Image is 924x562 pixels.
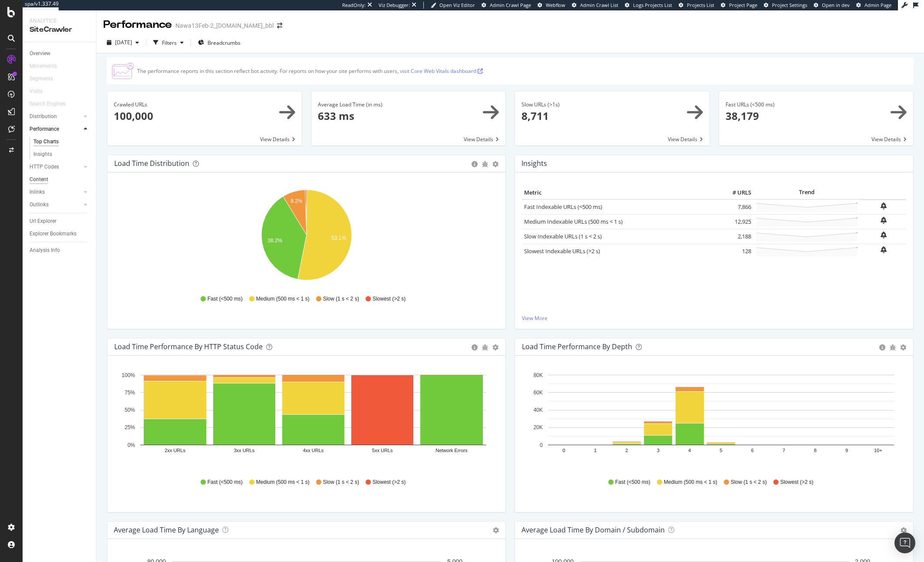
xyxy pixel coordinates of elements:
[881,217,887,224] div: bell-plus
[30,99,74,109] a: Search Engines
[524,247,600,255] a: Slowest Indexable URLs (>2 s)
[400,67,484,75] a: visit Core Web Vitals dashboard .
[522,342,632,351] div: Load Time Performance by Depth
[572,2,618,9] a: Admin Crawl List
[114,186,498,287] svg: A chart.
[625,2,672,9] a: Logs Projects List
[782,448,785,453] text: 7
[30,25,89,35] div: SiteCrawler
[323,295,359,303] span: Slow (1 s < 2 s)
[521,158,547,169] h4: Insights
[30,112,57,121] div: Distribution
[890,344,896,350] div: bug
[30,49,50,58] div: Overview
[874,448,882,453] text: 10+
[30,217,90,226] a: Url Explorer
[522,314,906,322] a: View More
[879,344,885,350] div: circle-info
[33,137,90,146] a: Top Charts
[524,218,623,225] a: Medium Indexable URLs (500 ms < 1 s)
[30,87,43,96] div: Visits
[165,448,185,453] text: 2xx URLs
[103,17,172,32] div: Performance
[431,2,475,9] a: Open Viz Editor
[137,67,484,75] div: The performance reports in this section reflect bot activity. For reports on how your site perfor...
[731,479,767,486] span: Slow (1 s < 2 s)
[687,2,714,8] span: Projects List
[128,442,135,448] text: 0%
[751,448,754,453] text: 6
[114,159,189,168] div: Load Time Distribution
[115,39,132,46] span: 2025 Feb. 13th
[563,448,565,453] text: 0
[234,448,254,453] text: 3xx URLs
[522,370,906,470] svg: A chart.
[342,2,366,9] div: ReadOnly:
[524,232,602,240] a: Slow Indexable URLs (1 s < 2 s)
[30,17,89,25] div: Analytics
[256,295,310,303] span: Medium (500 ms < 1 s)
[33,150,90,159] a: Insights
[323,479,359,486] span: Slow (1 s < 2 s)
[534,372,543,378] text: 80K
[30,62,66,71] a: Movements
[482,344,488,350] div: bug
[522,186,719,199] th: Metric
[538,2,565,9] a: Webflow
[580,2,618,8] span: Admin Crawl List
[719,244,753,258] td: 128
[125,424,135,430] text: 25%
[114,370,498,470] svg: A chart.
[30,49,90,58] a: Overview
[208,39,241,46] span: Breadcrumbs
[546,2,565,8] span: Webflow
[372,448,393,453] text: 5xx URLs
[30,125,81,134] a: Performance
[901,527,907,533] i: Options
[900,344,906,350] div: gear
[772,2,807,8] span: Project Settings
[664,479,717,486] span: Medium (500 ms < 1 s)
[267,238,282,244] text: 38.2%
[540,442,543,448] text: 0
[753,186,861,199] th: Trend
[379,2,410,9] div: Viz Debugger:
[208,479,243,486] span: Fast (<500 ms)
[688,448,691,453] text: 4
[845,448,848,453] text: 9
[30,246,60,255] div: Analysis Info
[30,87,51,96] a: Visits
[719,199,753,215] td: 7,866
[30,162,81,172] a: HTTP Codes
[482,2,531,9] a: Admin Crawl Page
[290,198,303,204] text: 8.2%
[719,229,753,244] td: 2,188
[175,21,274,30] div: Nawa13Feb-2_[DOMAIN_NAME]_bbl
[30,175,48,184] div: Content
[534,424,543,430] text: 20K
[373,479,406,486] span: Slowest (>2 s)
[894,532,915,553] div: Open Intercom Messenger
[103,36,142,50] button: [DATE]
[822,2,850,8] span: Open in dev
[439,2,475,8] span: Open Viz Editor
[493,527,499,533] i: Options
[472,161,478,167] div: circle-info
[277,23,282,29] div: arrow-right-arrow-left
[30,112,81,121] a: Distribution
[112,63,134,79] img: CjTTJyXI.png
[30,188,45,197] div: Inlinks
[721,2,757,9] a: Project Page
[30,200,81,209] a: Outlinks
[114,524,219,536] h4: Average Load Time by Language
[30,62,57,71] div: Movements
[719,448,722,453] text: 5
[729,2,757,8] span: Project Page
[30,175,90,184] a: Content
[30,246,90,255] a: Analysis Info
[615,479,650,486] span: Fast (<500 ms)
[625,448,628,453] text: 2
